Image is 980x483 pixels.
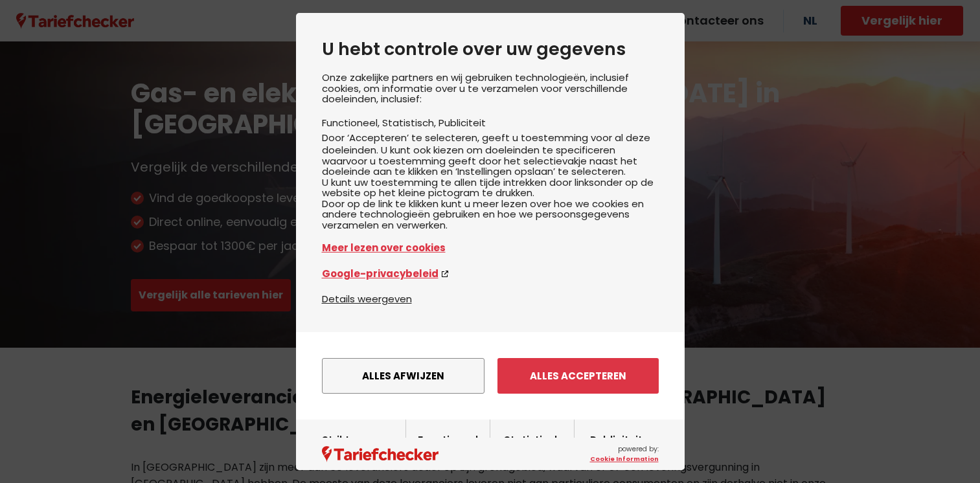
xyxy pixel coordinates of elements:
[322,358,484,394] button: Alles afwijzen
[322,39,659,60] h2: U hebt controle over uw gegevens
[322,73,659,291] div: Onze zakelijke partners en wij gebruiken technologieën, inclusief cookies, om informatie over u t...
[322,291,412,306] button: Details weergeven
[322,116,382,129] li: Functioneel
[322,266,659,281] a: Google-privacybeleid
[296,332,685,420] div: menu
[497,358,659,394] button: Alles accepteren
[322,240,659,255] a: Meer lezen over cookies
[382,116,439,129] li: Statistisch
[439,116,486,129] li: Publiciteit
